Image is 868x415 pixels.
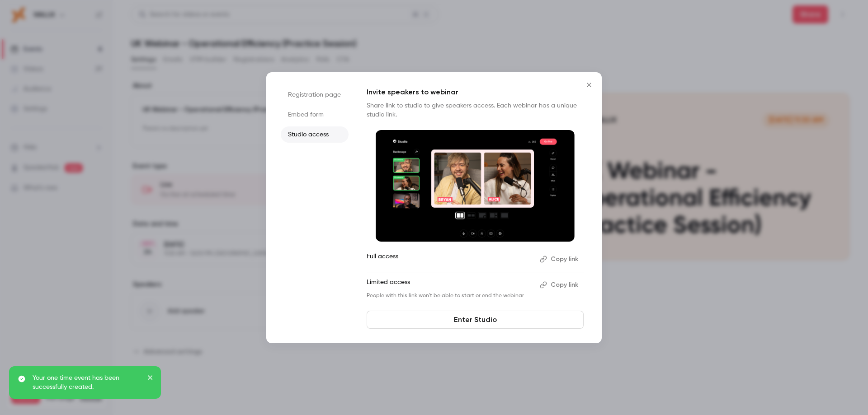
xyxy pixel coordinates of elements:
li: Registration page [281,87,349,103]
p: Full access [367,252,533,266]
li: Embed form [281,107,349,123]
button: Close [580,76,598,94]
p: Invite speakers to webinar [367,87,584,98]
a: Enter Studio [367,311,584,329]
p: Limited access [367,278,533,292]
p: Share link to studio to give speakers access. Each webinar has a unique studio link. [367,101,584,119]
li: Studio access [281,126,349,143]
button: Copy link [536,252,584,266]
p: People with this link won't be able to start or end the webinar [367,292,533,299]
button: Copy link [536,278,584,292]
button: close [147,373,154,384]
p: Your one time event has been successfully created. [33,373,141,392]
img: Invite speakers to webinar [376,130,575,242]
